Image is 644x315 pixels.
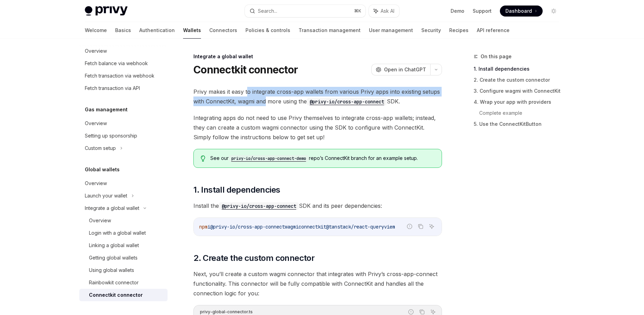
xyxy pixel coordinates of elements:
[474,74,565,85] a: 2. Create the custom connector
[79,130,168,142] a: Setting up sponsorship
[85,22,107,39] a: Welcome
[245,22,290,39] a: Policies & controls
[79,177,168,190] a: Overview
[473,8,492,14] a: Support
[210,155,435,162] span: See our repo’s ConnectKit branch for an example setup.
[89,229,146,237] div: Login with a global wallet
[477,22,510,39] a: API reference
[193,63,298,76] h1: Connectkit connector
[371,64,430,75] button: Open in ChatGPT
[229,155,309,161] a: privy-io/cross-app-connect-demo
[474,63,565,74] a: 1. Install dependencies
[299,224,326,230] span: connectkit
[79,252,168,264] a: Getting global wallets
[79,214,168,227] a: Overview
[245,5,365,17] button: Search...⌘K
[416,222,425,231] button: Copy the contents from the code block
[210,224,285,230] span: @privy-io/cross-app-connect
[85,144,116,152] div: Custom setup
[285,224,299,230] span: wagmi
[384,66,426,73] span: Open in ChatGPT
[89,241,139,250] div: Linking a global wallet
[427,222,436,231] button: Ask AI
[479,108,565,119] a: Complete example
[79,45,168,57] a: Overview
[89,254,138,262] div: Getting global wallets
[89,266,134,274] div: Using global wallets
[326,224,384,230] span: @tanstack/react-query
[258,7,277,15] div: Search...
[219,202,299,210] code: @privy-io/cross-app-connect
[354,8,361,14] span: ⌘ K
[193,201,442,211] span: Install the SDK and its peer dependencies:
[369,5,399,17] button: Ask AI
[219,202,299,209] a: @privy-io/cross-app-connect
[85,47,107,55] div: Overview
[85,204,139,212] div: Integrate a global wallet
[481,52,512,61] span: On this page
[307,98,387,105] code: @privy-io/cross-app-connect
[85,119,107,128] div: Overview
[183,22,201,39] a: Wallets
[505,8,532,14] span: Dashboard
[449,22,469,39] a: Recipes
[381,8,394,14] span: Ask AI
[85,59,148,68] div: Fetch balance via webhook
[299,22,361,39] a: Transaction management
[89,278,139,287] div: Rainbowkit connector
[85,6,128,16] img: light logo
[384,224,395,230] span: viem
[79,82,168,94] a: Fetch transaction via API
[548,6,559,17] button: Toggle dark mode
[199,224,208,230] span: npm
[79,276,168,289] a: Rainbowkit connector
[193,269,442,298] span: Next, you’ll create a custom wagmi connector that integrates with Privy’s cross-app-connect funct...
[421,22,441,39] a: Security
[193,53,442,60] div: Integrate a global wallet
[405,222,414,231] button: Report incorrect code
[139,22,175,39] a: Authentication
[85,179,107,187] div: Overview
[85,72,154,80] div: Fetch transaction via webhook
[209,22,237,39] a: Connectors
[193,253,314,264] span: 2. Create the custom connector
[79,264,168,276] a: Using global wallets
[369,22,413,39] a: User management
[307,98,387,105] a: @privy-io/cross-app-connect
[474,96,565,108] a: 4. Wrap your app with providers
[193,113,442,142] span: Integrating apps do not need to use Privy themselves to integrate cross-app wallets; instead, the...
[79,227,168,239] a: Login with a global wallet
[79,289,168,301] a: Connectkit connector
[115,22,131,39] a: Basics
[79,117,168,130] a: Overview
[79,57,168,70] a: Fetch balance via webhook
[89,216,111,225] div: Overview
[474,119,565,130] a: 5. Use the ConnectKitButton
[474,85,565,96] a: 3. Configure wagmi with ConnectKit
[89,291,143,299] div: Connectkit connector
[79,70,168,82] a: Fetch transaction via webhook
[500,6,543,17] a: Dashboard
[85,132,137,140] div: Setting up sponsorship
[193,184,280,195] span: 1. Install dependencies
[208,224,210,230] span: i
[85,165,120,174] h5: Global wallets
[85,105,128,114] h5: Gas management
[229,155,309,162] code: privy-io/cross-app-connect-demo
[79,239,168,252] a: Linking a global wallet
[201,155,205,162] svg: Tip
[85,84,140,92] div: Fetch transaction via API
[193,87,442,106] span: Privy makes it easy to integrate cross-app wallets from various Privy apps into existing setups w...
[85,192,127,200] div: Launch your wallet
[451,8,464,14] a: Demo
